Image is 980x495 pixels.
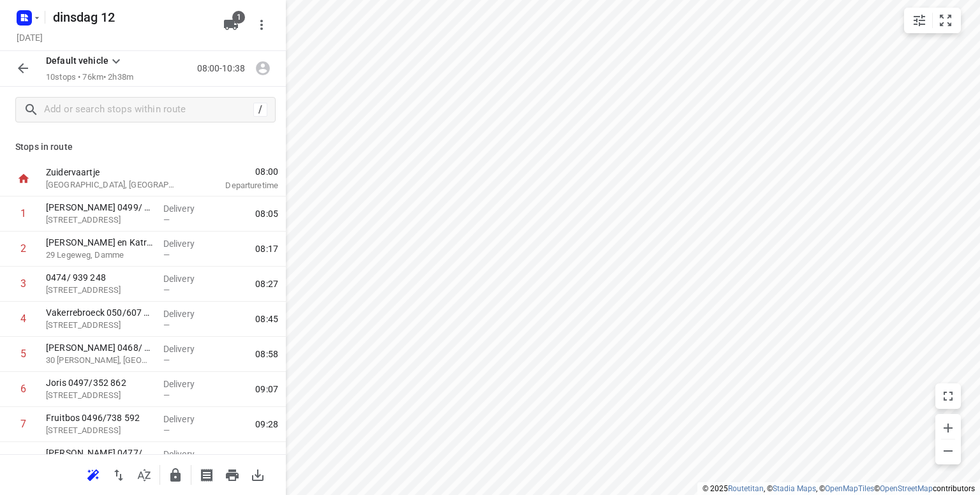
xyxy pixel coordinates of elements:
span: 08:00 [194,165,278,178]
p: 5 Klompenmakersstraat, Brugge [46,214,153,226]
a: OpenMapTiles [825,484,874,493]
p: Delivery [163,448,211,461]
div: small contained button group [904,8,961,33]
p: Zuidervaartje [46,166,179,179]
div: 3 [20,277,26,290]
div: 8 [20,453,26,465]
p: Joris 0497/352 862 [46,376,153,389]
p: Boute Stephan 0477/ 571 029 [46,447,153,459]
span: — [163,355,170,365]
span: 08:58 [255,348,278,360]
p: Stops in route [15,140,271,154]
p: [STREET_ADDRESS] [46,284,153,297]
span: Reoptimize route [80,468,106,480]
p: 29 Legeweg, Damme [46,249,153,262]
p: 141 Veldegemsestraat, Zedelgem [46,424,153,437]
button: Map settings [907,8,932,33]
span: 09:43 [255,453,278,466]
p: Xavier en Katrien 0475/ 371 560 [46,236,153,249]
a: OpenStreetMap [880,484,933,493]
p: Delivery [163,272,211,285]
span: 09:28 [255,418,278,431]
button: 1 [218,12,244,38]
p: 0474/ 939 248 [46,271,153,284]
button: More [249,12,274,38]
span: Print route [219,468,245,480]
p: Delivery [163,237,211,250]
li: © 2025 , © , © © contributors [702,484,975,493]
h5: Rename [48,7,213,27]
p: Delivery [163,307,211,320]
div: 4 [20,313,26,325]
span: 08:45 [255,313,278,325]
p: [PERSON_NAME] 0468/ 244 803 [46,341,153,354]
p: Delivery [163,343,211,355]
span: 1 [232,11,245,24]
span: — [163,215,170,225]
div: 1 [20,207,26,219]
button: Lock route [163,462,188,488]
p: 30 Jacob van Maerlantstraat, Brugge [46,354,153,367]
div: 2 [20,242,26,255]
a: Routetitan [728,484,764,493]
div: 5 [20,348,26,360]
p: Vakerrebroeck 050/607 277 [46,306,153,319]
p: Delivery [163,378,211,390]
p: Delivery [163,413,211,425]
span: 08:05 [255,207,278,220]
span: Download route [245,468,271,480]
p: DE Soete Marleen 0499/ 201 505 [46,201,153,214]
div: 7 [20,418,26,430]
p: [STREET_ADDRESS] [46,389,153,402]
p: Default vehicle [46,54,108,68]
p: Fruitbos 0496/738 592 [46,411,153,424]
span: Assign driver [250,62,276,74]
div: 6 [20,383,26,395]
h5: Project date [11,30,48,45]
p: 10 stops • 76km • 2h38m [46,71,133,84]
span: 08:17 [255,242,278,255]
span: — [163,320,170,330]
p: 08:00-10:38 [197,62,250,75]
span: 09:07 [255,383,278,395]
span: — [163,425,170,435]
p: 12 Koolkerkesteenweg, Damme [46,319,153,332]
p: [GEOGRAPHIC_DATA], [GEOGRAPHIC_DATA] [46,179,179,191]
span: 08:27 [255,277,278,290]
span: — [163,250,170,260]
input: Add or search stops within route [44,100,253,120]
button: Fit zoom [933,8,958,33]
div: / [253,103,267,117]
p: Delivery [163,202,211,215]
p: Departure time [194,179,278,192]
span: — [163,390,170,400]
span: — [163,285,170,295]
a: Stadia Maps [773,484,816,493]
